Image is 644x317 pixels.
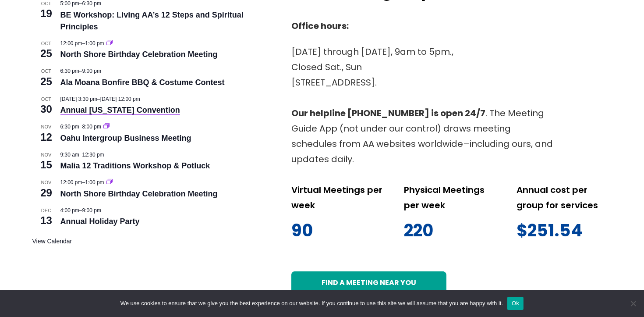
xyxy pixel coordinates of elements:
[82,152,104,158] span: 12:30 pm
[60,0,101,7] time: –
[60,40,106,46] time: –
[32,179,60,186] span: Nov
[60,217,140,226] a: Annual Holiday Party
[32,46,60,61] span: 25
[32,157,60,172] span: 15
[32,40,60,47] span: Oct
[404,216,499,246] p: 220
[120,299,503,308] span: We use cookies to ensure that we give you the best experience on our website. If you continue to ...
[291,20,349,32] strong: Office hours:
[404,182,499,213] p: Physical Meetings per week
[32,102,60,117] span: 30
[82,68,101,74] span: 9:00 pm
[32,207,60,214] span: Dec
[32,68,60,75] span: Oct
[60,189,218,199] a: North Shore Birthday Celebration Meeting
[32,185,60,200] span: 29
[103,124,110,130] a: Event series: Oahu Intergroup Business Meeting
[106,40,113,46] a: Event series: North Shore Birthday Celebration Meeting
[60,207,79,214] span: 4:00 pm
[60,68,79,74] span: 6:30 pm
[629,299,637,308] span: No
[60,179,106,185] time: –
[32,6,60,21] span: 19
[60,0,79,7] span: 5:00 pm
[32,96,60,103] span: Oct
[60,11,244,32] a: BE Workshop: Living AA’s 12 Steps and Spiritual Principles
[82,0,101,7] span: 6:30 pm
[60,78,225,87] a: Ala Moana Bonfire BBQ & Costume Contest
[60,50,218,59] a: North Shore Birthday Celebration Meeting
[60,68,101,74] time: –
[32,213,60,228] span: 13
[60,96,97,102] span: [DATE] 3:30 pm
[60,179,82,185] span: 12:00 pm
[106,179,113,185] a: Event series: North Shore Birthday Celebration Meeting
[60,96,140,102] time: –
[291,216,386,246] p: 90
[60,134,191,143] a: Oahu Intergroup Business Meeting
[82,124,101,130] span: 8:00 pm
[60,124,103,130] time: –
[60,40,82,46] span: 12:00 pm
[60,152,104,158] time: –
[100,96,140,102] span: [DATE] 12:00 pm
[60,152,79,158] span: 9:30 am
[32,123,60,131] span: Nov
[60,106,180,115] a: Annual [US_STATE] Convention
[85,179,104,185] span: 1:00 pm
[82,207,101,214] span: 9:00 pm
[507,297,524,310] button: Ok
[32,74,60,89] span: 25
[291,271,446,294] a: Find a meeting near you
[291,182,386,213] p: Virtual Meetings per week
[32,151,60,159] span: Nov
[291,44,554,167] p: [DATE] through [DATE], 9am to 5pm., Closed Sat., Sun [STREET_ADDRESS]. . The Meeting Guide App (n...
[517,182,612,213] p: Annual cost per group for services
[60,207,101,214] time: –
[60,161,210,171] a: Malia 12 Traditions Workshop & Potluck
[517,216,612,246] p: $251.54
[60,124,79,130] span: 6:30 pm
[85,40,104,46] span: 1:00 pm
[32,238,72,245] a: View Calendar
[291,107,485,119] strong: Our helpline [PHONE_NUMBER] is open 24/7
[32,130,60,145] span: 12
